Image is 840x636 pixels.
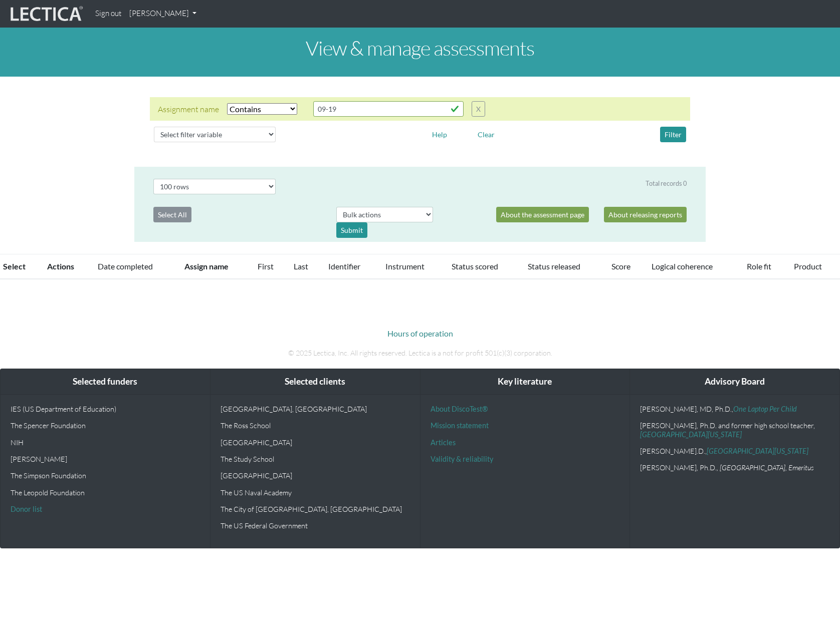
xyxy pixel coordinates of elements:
[11,455,200,463] p: [PERSON_NAME]
[528,261,580,271] a: Status released
[387,329,453,338] a: Hours of operation
[496,207,589,222] a: About the assessment page
[11,505,42,513] a: Donor list
[221,421,410,430] p: The Ross School
[652,261,713,271] a: Logical coherence
[98,261,153,271] a: Date completed
[258,261,274,271] a: First
[660,127,686,142] button: Filter
[794,261,822,271] a: Product
[733,405,797,413] a: One Laptop Per Child
[221,455,410,463] p: The Study School
[431,455,493,463] a: Validity & reliability
[452,261,498,271] a: Status scored
[11,471,200,480] p: The Simpson Foundation
[336,222,367,238] div: Submit
[640,463,829,472] p: [PERSON_NAME], Ph.D.
[11,438,200,447] p: NIH
[640,405,829,413] p: [PERSON_NAME], MD, Ph.D.,
[421,369,630,395] div: Key literature
[431,438,456,447] a: Articles
[142,348,698,359] p: © 2025 Lectica, Inc. All rights reserved. Lectica is a not for profit 501(c)(3) corporation.
[640,421,829,439] p: [PERSON_NAME], Ph.D. and former high school teacher,
[428,127,452,142] button: Help
[178,254,251,279] th: Assign name
[717,463,814,472] em: , [GEOGRAPHIC_DATA], Emeritus
[211,369,420,395] div: Selected clients
[385,261,425,271] a: Instrument
[125,4,200,24] a: [PERSON_NAME]
[158,103,219,115] div: Assignment name
[707,447,808,455] a: [GEOGRAPHIC_DATA][US_STATE]
[11,421,200,430] p: The Spencer Foundation
[11,488,200,497] p: The Leopold Foundation
[646,179,687,188] div: Total records 0
[221,471,410,480] p: [GEOGRAPHIC_DATA]
[11,405,200,413] p: IES (US Department of Education)
[221,488,410,497] p: The US Naval Academy
[604,207,687,222] a: About releasing reports
[431,405,488,413] a: About DiscoTest®
[428,129,452,138] a: Help
[328,261,360,271] a: Identifier
[221,405,410,413] p: [GEOGRAPHIC_DATA], [GEOGRAPHIC_DATA]
[221,505,410,513] p: The City of [GEOGRAPHIC_DATA], [GEOGRAPHIC_DATA]
[91,4,125,24] a: Sign out
[153,207,191,222] button: Select All
[630,369,839,395] div: Advisory Board
[473,127,499,142] button: Clear
[431,421,489,430] a: Mission statement
[611,261,631,271] a: Score
[221,438,410,447] p: [GEOGRAPHIC_DATA]
[1,369,210,395] div: Selected funders
[472,101,485,117] button: X
[640,430,742,439] a: [GEOGRAPHIC_DATA][US_STATE]
[8,5,83,24] img: lecticalive
[747,261,771,271] a: Role fit
[41,254,92,279] th: Actions
[221,521,410,530] p: The US Federal Government
[294,261,308,271] a: Last
[640,447,829,455] p: [PERSON_NAME].D.,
